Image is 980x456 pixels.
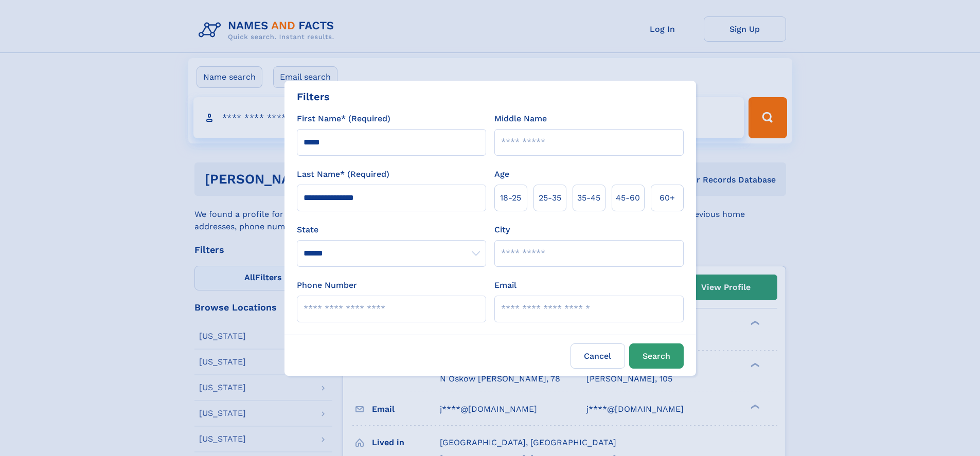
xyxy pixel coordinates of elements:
[629,343,684,369] button: Search
[297,113,390,125] label: First Name* (Required)
[494,279,516,291] label: Email
[494,168,509,180] label: Age
[616,192,640,204] span: 45‑60
[571,343,625,369] label: Cancel
[494,113,547,125] label: Middle Name
[297,89,330,104] div: Filters
[660,192,675,204] span: 60+
[297,168,389,180] label: Last Name* (Required)
[297,279,357,291] label: Phone Number
[494,224,510,236] label: City
[297,224,486,236] label: State
[500,192,521,204] span: 18‑25
[539,192,561,204] span: 25‑35
[577,192,600,204] span: 35‑45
